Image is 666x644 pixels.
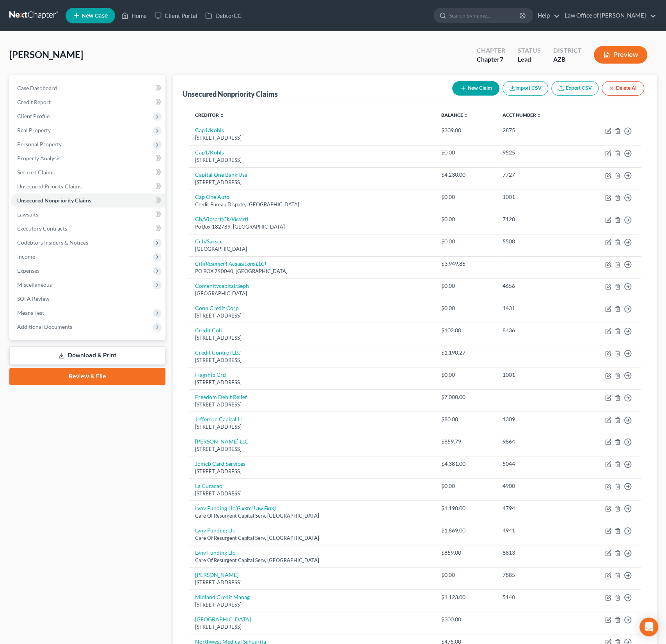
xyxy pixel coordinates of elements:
div: $859.79 [441,438,490,445]
div: 4900 [503,482,570,490]
i: (Gurstel Law Firm) [235,505,276,511]
div: 7727 [503,171,570,179]
a: Unsecured Priority Claims [11,179,165,193]
div: [STREET_ADDRESS] [195,623,429,631]
button: Preview [594,46,647,64]
div: [STREET_ADDRESS] [195,134,429,142]
div: [GEOGRAPHIC_DATA] [195,290,429,297]
span: SOFA Review [17,295,50,302]
button: New Claim [452,81,499,96]
a: Unsecured Nonpriority Claims [11,193,165,208]
a: Midland Credit Manag [195,594,250,600]
div: $300.00 [441,616,490,623]
div: Chapter [477,46,505,55]
div: $4,230.00 [441,171,490,179]
div: 7885 [503,571,570,579]
a: Cap One Auto [195,193,229,200]
div: $1,190.27 [441,349,490,357]
div: $0.00 [441,282,490,290]
a: Capital One Bank Usa [195,171,247,178]
div: $102.00 [441,326,490,334]
span: Means Test [17,309,44,316]
a: Lvnv Funding Llc(Gurstel Law Firm) [195,505,276,511]
i: unfold_more [220,113,224,118]
div: Lead [518,55,541,64]
div: Open Intercom Messenger [639,617,658,636]
span: 7 [500,55,503,63]
div: 1309 [503,415,570,423]
input: Search by name... [449,8,520,23]
a: Cap1/Kohls [195,149,224,156]
a: Credit Control LLC [195,349,241,356]
a: Cap1/Kohls [195,127,224,133]
a: Freedom Debit Relief [195,394,247,400]
span: Unsecured Priority Claims [17,183,82,190]
div: [STREET_ADDRESS] [195,490,429,497]
div: $1,123.00 [441,593,490,601]
div: 4794 [503,504,570,512]
a: Ccb/Sakscc [195,238,223,245]
div: [STREET_ADDRESS] [195,423,429,431]
span: Real Property [17,127,51,133]
a: Export CSV [551,81,599,96]
div: $0.00 [441,193,490,201]
span: Executory Contracts [17,225,67,232]
div: Status [518,46,541,55]
div: $80.00 [441,415,490,423]
a: Lvnv Funding Llc [195,549,235,556]
div: [STREET_ADDRESS] [195,357,429,364]
div: [STREET_ADDRESS] [195,401,429,408]
div: AZB [553,55,581,64]
span: Lawsuits [17,211,38,218]
div: $4,381.00 [441,460,490,468]
a: Help [534,9,560,23]
span: Secured Claims [17,169,55,176]
div: 4941 [503,527,570,534]
a: Credit Report [11,95,165,109]
span: Credit Report [17,99,51,105]
div: 5508 [503,238,570,245]
span: New Case [82,13,108,19]
span: Property Analysis [17,155,60,161]
a: Home [117,9,151,23]
div: District [553,46,581,55]
button: Delete All [602,81,644,96]
a: Credit Coll [195,327,222,334]
div: Chapter [477,55,505,64]
div: PO BOX 790040, [GEOGRAPHIC_DATA] [195,268,429,275]
a: Comenitycapital/Seph [195,282,249,289]
div: [STREET_ADDRESS] [195,156,429,164]
a: Jpmcb Card Services [195,460,245,467]
div: 8436 [503,326,570,334]
span: [PERSON_NAME] [9,49,83,60]
div: Care Of Resurgent Capital Serv, [GEOGRAPHIC_DATA] [195,557,429,564]
div: $0.00 [441,238,490,245]
span: Client Profile [17,113,50,119]
a: Case Dashboard [11,81,165,95]
div: 1001 [503,193,570,201]
div: $0.00 [441,482,490,490]
i: unfold_more [464,113,468,118]
span: Additional Documents [17,323,72,330]
div: [STREET_ADDRESS] [195,179,429,186]
span: Personal Property [17,141,62,147]
a: SOFA Review [11,292,165,306]
div: 5044 [503,460,570,468]
span: Income [17,253,35,260]
span: Miscellaneous [17,281,52,288]
a: Lvnv Funding Llc [195,527,235,534]
div: Po Box 182789, [GEOGRAPHIC_DATA] [195,223,429,231]
div: 5140 [503,593,570,601]
div: 7128 [503,215,570,223]
div: $309.00 [441,126,490,134]
div: 9864 [503,438,570,445]
a: Cb/Vicscrt(Cb/Vicscrt) [195,216,248,222]
div: $7,000.00 [441,393,490,401]
span: Unsecured Nonpriority Claims [17,197,91,204]
div: $1,190.00 [441,504,490,512]
div: $0.00 [441,304,490,312]
a: Flagship Crd [195,371,226,378]
div: [STREET_ADDRESS] [195,468,429,475]
div: [STREET_ADDRESS] [195,334,429,342]
a: Conn Credit Corp [195,305,239,311]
